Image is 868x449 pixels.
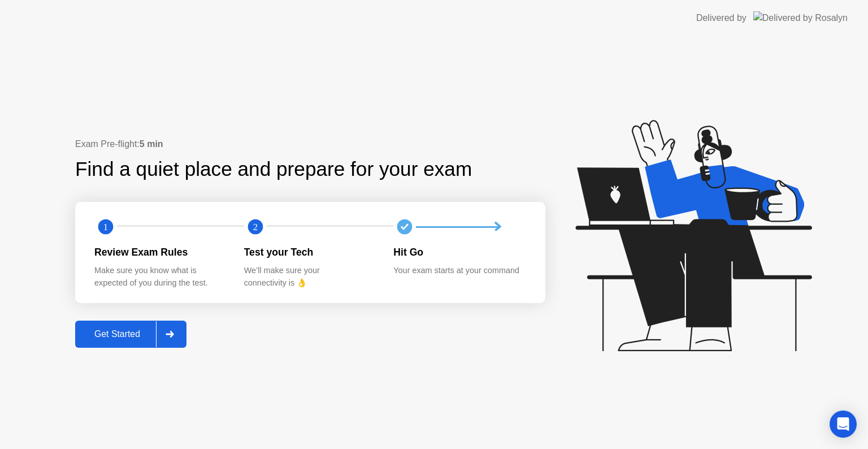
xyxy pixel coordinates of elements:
[696,11,747,25] div: Delivered by
[79,329,156,339] div: Get Started
[393,245,525,260] div: Hit Go
[103,222,108,232] text: 1
[244,265,376,289] div: We’ll make sure your connectivity is 👌
[830,411,857,438] div: Open Intercom Messenger
[75,154,474,184] div: Find a quiet place and prepare for your exam
[140,139,163,149] b: 5 min
[253,222,258,232] text: 2
[75,137,545,151] div: Exam Pre-flight:
[393,265,525,277] div: Your exam starts at your command
[75,321,186,348] button: Get Started
[753,11,848,24] img: Delivered by Rosalyn
[244,245,376,260] div: Test your Tech
[94,245,226,260] div: Review Exam Rules
[94,265,226,289] div: Make sure you know what is expected of you during the test.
